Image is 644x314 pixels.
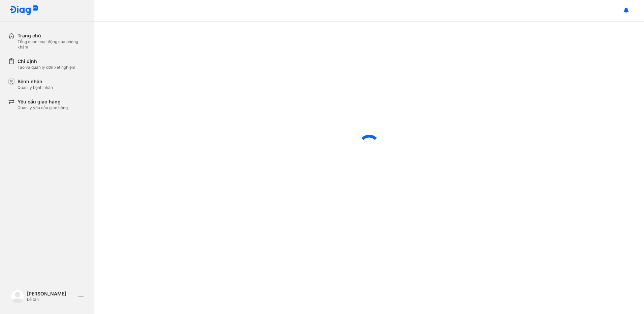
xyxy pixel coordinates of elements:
[18,32,86,39] div: Trang chủ
[18,78,53,85] div: Bệnh nhân
[27,291,75,297] div: [PERSON_NAME]
[18,58,75,65] div: Chỉ định
[18,105,68,111] div: Quản lý yêu cầu giao hàng
[11,290,24,303] img: logo
[18,39,86,50] div: Tổng quan hoạt động của phòng khám
[18,98,68,105] div: Yêu cầu giao hàng
[9,5,38,16] img: logo
[18,85,53,90] div: Quản lý bệnh nhân
[18,65,75,70] div: Tạo và quản lý đơn xét nghiệm
[27,297,75,302] div: Lễ tân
